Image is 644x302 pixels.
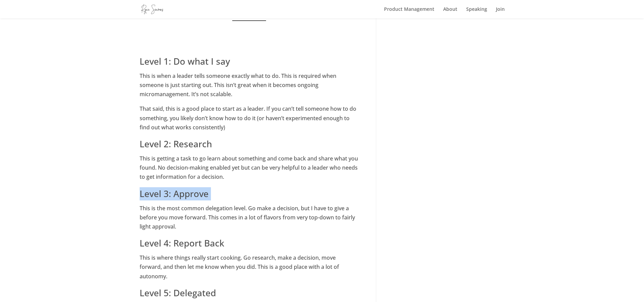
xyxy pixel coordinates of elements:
h2: Level 4: Report Back [140,237,359,253]
h2: Level 3: Approve [140,187,359,204]
p: This is when a leader tells someone exactly what to do. This is required when someone is just sta... [140,71,359,105]
p: That said, this is a good place to start as a leader. If you can’t tell someone how to do somethi... [140,104,359,137]
a: Product Management [384,7,434,18]
p: This is the most common delegation level. Go make a decision, but I have to give a before you mov... [140,204,359,237]
h2: Level 2: Research [140,137,359,154]
p: This is getting a task to go learn about something and come back and share what you found. No dec... [140,154,359,187]
a: About [443,7,457,18]
h2: Level 1: Do what I say [140,55,359,71]
a: Join [496,7,505,18]
p: This is where things really start cooking. Go research, make a decision, move forward, and then l... [140,253,359,286]
a: Speaking [466,7,487,18]
img: ryanseamons.com [141,4,163,14]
